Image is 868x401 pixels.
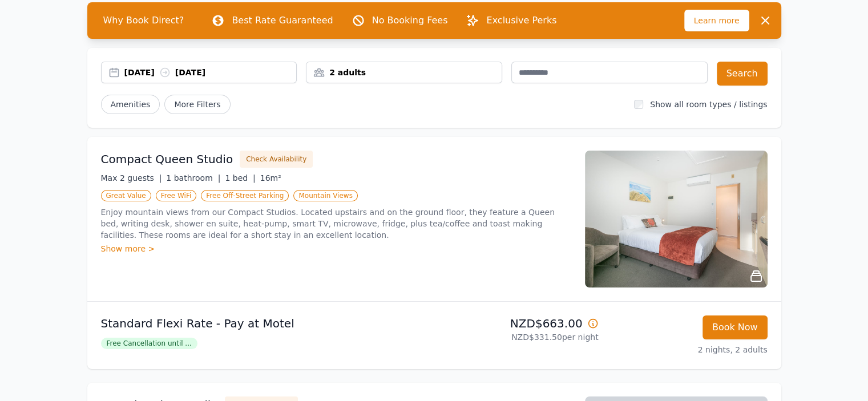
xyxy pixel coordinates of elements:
h3: Compact Queen Studio [101,151,233,167]
p: No Booking Fees [372,14,448,27]
span: Learn more [684,10,749,31]
p: Exclusive Perks [486,14,556,27]
button: Amenities [101,95,160,114]
span: Free Off-Street Parking [201,190,289,201]
span: More Filters [164,95,230,114]
p: Enjoy mountain views from our Compact Studios. Located upstairs and on the ground floor, they fea... [101,206,571,241]
div: 2 adults [306,67,502,78]
label: Show all room types / listings [650,100,767,109]
button: Check Availability [240,151,313,168]
span: Free WiFi [156,190,197,201]
p: 2 nights, 2 adults [608,344,768,355]
div: Show more > [101,243,571,254]
span: Great Value [101,190,151,201]
button: Book Now [703,315,768,339]
p: Standard Flexi Rate - Pay at Motel [101,315,430,331]
p: NZD$331.50 per night [439,331,599,343]
span: 1 bed | [225,173,255,183]
span: Free Cancellation until ... [101,338,197,349]
p: NZD$663.00 [439,315,599,331]
span: 16m² [260,173,281,183]
span: Max 2 guests | [101,173,162,183]
p: Best Rate Guaranteed [232,14,333,27]
button: Search [717,62,768,86]
span: Mountain Views [293,190,357,201]
div: [DATE] [DATE] [124,67,297,78]
span: Why Book Direct? [94,9,193,32]
span: 1 bathroom | [166,173,220,183]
